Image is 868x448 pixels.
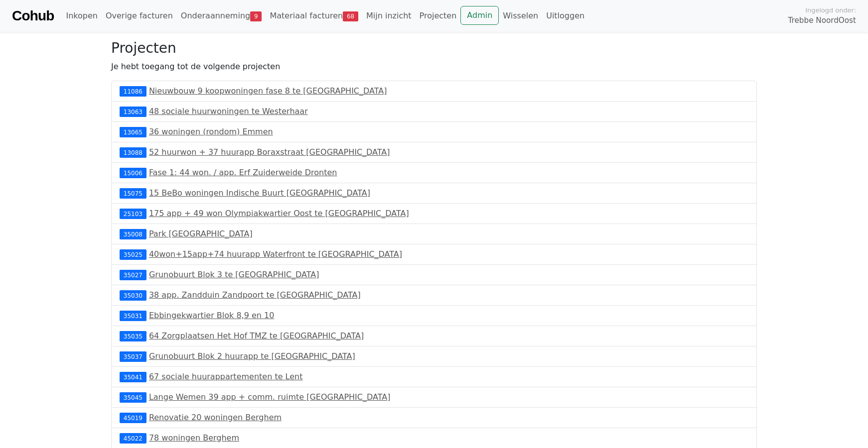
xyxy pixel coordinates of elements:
[120,209,146,219] div: 25103
[343,11,358,21] span: 68
[266,6,362,26] a: Materiaal facturen68
[149,127,273,136] a: 36 woningen (rondom) Emmen
[120,372,146,382] div: 35041
[149,147,390,157] a: 52 huurwon + 37 huurapp Boraxstraat [GEOGRAPHIC_DATA]
[149,209,409,218] a: 175 app + 49 won Olympiakwartier Oost te [GEOGRAPHIC_DATA]
[460,6,499,25] a: Admin
[149,392,391,402] a: Lange Wemen 39 app + comm. ruimte [GEOGRAPHIC_DATA]
[120,127,146,137] div: 13065
[542,6,588,26] a: Uitloggen
[149,351,355,361] a: Grunobuurt Blok 2 huurapp te [GEOGRAPHIC_DATA]
[120,188,146,198] div: 15075
[149,249,402,259] a: 40won+15app+74 huurapp Waterfront te [GEOGRAPHIC_DATA]
[149,270,319,279] a: Grunobuurt Blok 3 te [GEOGRAPHIC_DATA]
[149,290,361,300] a: 38 app. Zandduin Zandpoort te [GEOGRAPHIC_DATA]
[149,229,253,238] a: Park [GEOGRAPHIC_DATA]
[120,311,146,321] div: 35031
[120,229,146,239] div: 35008
[12,4,54,28] a: Cohub
[102,6,177,26] a: Overige facturen
[120,168,146,178] div: 15006
[149,188,370,198] a: 15 BeBo woningen Indische Buurt [GEOGRAPHIC_DATA]
[120,413,146,423] div: 45019
[250,11,262,21] span: 9
[120,392,146,402] div: 35045
[805,5,856,15] span: Ingelogd onder:
[149,107,308,116] a: 48 sociale huurwoningen te Westerhaar
[62,6,101,26] a: Inkopen
[177,6,266,26] a: Onderaanneming9
[416,6,461,26] a: Projecten
[111,61,757,73] p: Je hebt toegang tot de volgende projecten
[120,147,146,157] div: 13088
[149,311,275,320] a: Ebbingekwartier Blok 8,9 en 10
[149,413,282,422] a: Renovatie 20 woningen Berghem
[120,433,146,443] div: 45022
[149,372,303,381] a: 67 sociale huurappartementen te Lent
[120,86,146,96] div: 11086
[120,249,146,259] div: 35025
[499,6,542,26] a: Wisselen
[149,433,239,443] a: 78 woningen Berghem
[120,270,146,280] div: 35027
[120,107,146,116] div: 13063
[120,331,146,341] div: 35035
[149,86,387,96] a: Nieuwbouw 9 koopwoningen fase 8 te [GEOGRAPHIC_DATA]
[149,168,337,177] a: Fase 1: 44 won. / app. Erf Zuiderweide Dronten
[120,290,146,300] div: 35030
[149,331,364,340] a: 64 Zorgplaatsen Het Hof TMZ te [GEOGRAPHIC_DATA]
[362,6,416,26] a: Mijn inzicht
[788,15,856,26] span: Trebbe NoordOost
[120,351,146,361] div: 35037
[111,40,757,57] h3: Projecten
